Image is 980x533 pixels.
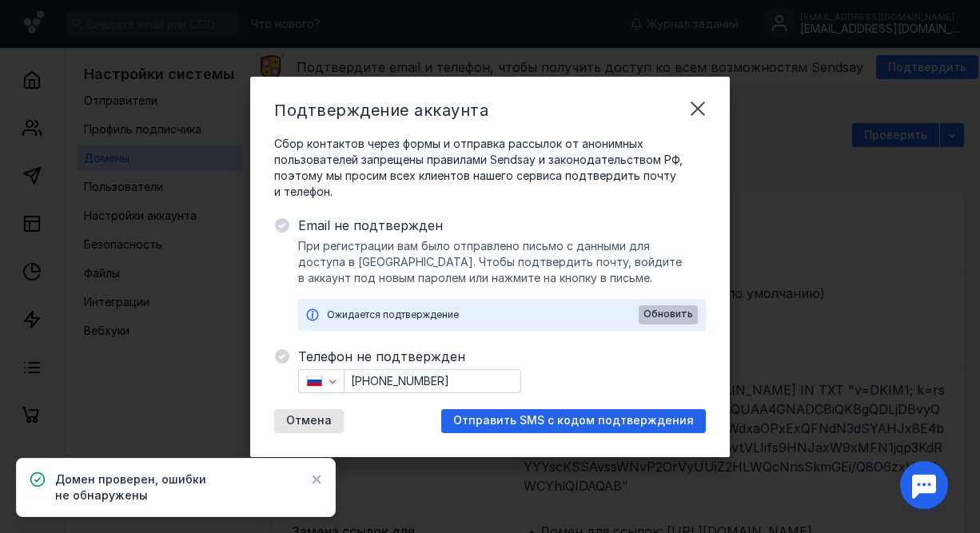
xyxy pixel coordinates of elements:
span: Email не подтвержден [298,216,706,235]
span: Отмена [286,414,332,428]
span: Сбор контактов через формы и отправка рассылок от анонимных пользователей запрещены правилами Sen... [274,136,706,200]
button: Отмена [274,409,344,433]
span: Домен проверен, ошибки не обнаружены [55,471,298,503]
span: Телефон не подтвержден [298,347,706,366]
button: Отправить SMS с кодом подтверждения [441,409,706,433]
div: Ожидается подтверждение [327,307,639,323]
button: Обновить [639,305,698,324]
span: Отправить SMS с кодом подтверждения [453,414,694,428]
span: При регистрации вам было отправлено письмо с данными для доступа в [GEOGRAPHIC_DATA]. Чтобы подтв... [298,238,706,286]
span: Обновить [643,308,693,320]
span: Подтверждение аккаунта [274,101,488,120]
